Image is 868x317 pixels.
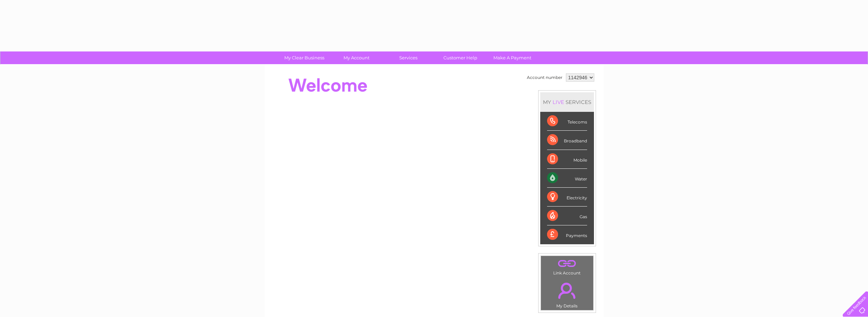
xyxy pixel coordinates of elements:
[547,188,587,207] div: Electricity
[551,99,566,105] div: LIVE
[547,112,587,131] div: Telecoms
[276,51,333,64] a: My Clear Business
[547,150,587,169] div: Mobile
[547,131,587,150] div: Broadband
[540,92,594,112] div: MY SERVICES
[380,51,437,64] a: Services
[547,207,587,225] div: Gas
[432,51,489,64] a: Customer Help
[484,51,541,64] a: Make A Payment
[543,258,592,270] a: .
[543,279,592,303] a: .
[547,169,587,188] div: Water
[328,51,385,64] a: My Account
[541,277,594,310] td: My Details
[541,256,594,277] td: Link Account
[525,72,564,83] td: Account number
[547,225,587,244] div: Payments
